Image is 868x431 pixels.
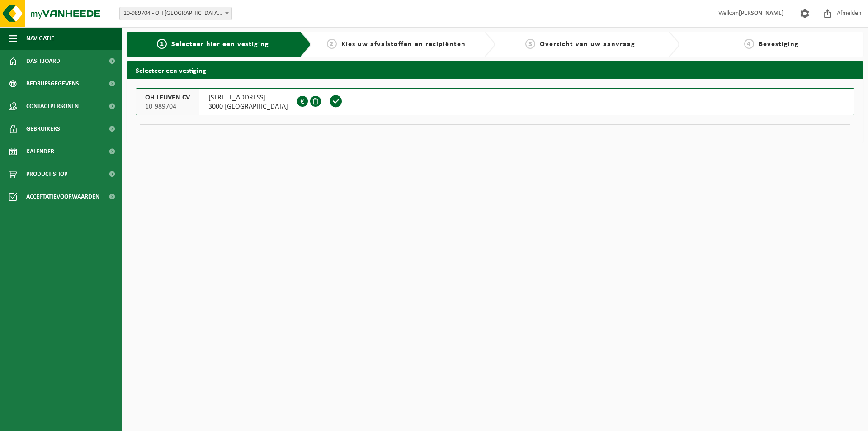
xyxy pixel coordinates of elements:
button: OH LEUVEN CV 10-989704 [STREET_ADDRESS]3000 [GEOGRAPHIC_DATA] [136,88,854,115]
span: Selecteer hier een vestiging [171,41,269,48]
span: Bevestiging [759,41,799,48]
span: 1 [157,39,167,49]
span: Product Shop [26,163,67,185]
span: OH LEUVEN CV [145,93,190,102]
span: Kalender [26,140,54,163]
span: 10-989704 - OH LEUVEN CV - LEUVEN [119,7,232,20]
span: [STREET_ADDRESS] [208,93,288,102]
span: 2 [327,39,337,49]
span: 10-989704 - OH LEUVEN CV - LEUVEN [120,7,231,20]
span: Gebruikers [26,118,60,140]
span: Acceptatievoorwaarden [26,185,99,208]
strong: [PERSON_NAME] [739,10,784,17]
span: Overzicht van uw aanvraag [540,41,635,48]
span: Navigatie [26,27,54,50]
span: 3000 [GEOGRAPHIC_DATA] [208,102,288,111]
span: 10-989704 [145,102,190,111]
span: Bedrijfsgegevens [26,72,79,95]
span: Dashboard [26,50,60,72]
span: Contactpersonen [26,95,79,118]
h2: Selecteer een vestiging [127,61,863,79]
span: 3 [525,39,535,49]
span: 4 [744,39,754,49]
span: Kies uw afvalstoffen en recipiënten [341,41,466,48]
